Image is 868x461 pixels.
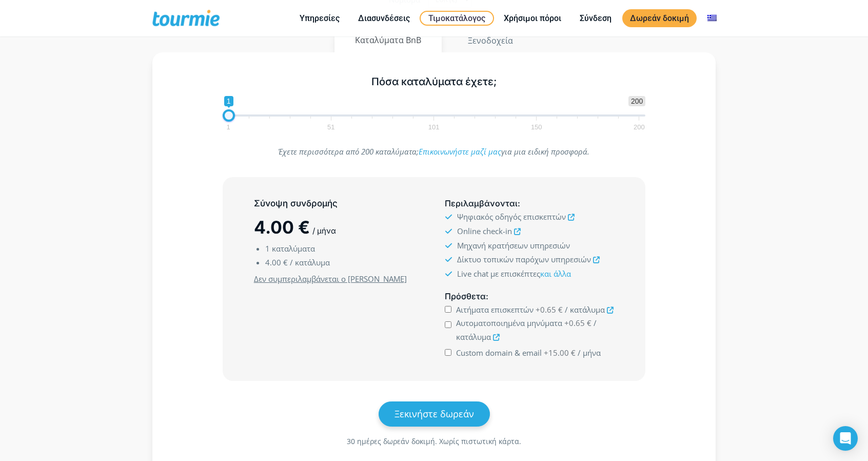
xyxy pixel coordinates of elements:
[272,243,315,254] span: καταλύματα
[565,304,605,315] span: / κατάλυμα
[350,12,418,25] a: Διασυνδέσεις
[833,426,858,451] div: Open Intercom Messenger
[265,257,288,267] span: 4.00 €
[427,125,441,129] span: 101
[394,408,474,420] span: Ξεκινήστε δωρεάν
[312,226,336,236] span: / μήνα
[225,125,231,129] span: 1
[457,212,566,222] span: Ψηφιακός οδηγός επισκεπτών
[254,197,423,210] h5: Σύνοψη συνδρομής
[457,240,570,251] span: Μηχανή κρατήσεων υπηρεσιών
[223,75,646,88] h5: Πόσα καταλύματα έχετε;
[224,96,233,106] span: 1
[578,348,601,358] span: / μήνα
[334,28,442,52] button: Καταλύματα BnB
[419,146,501,157] a: Επικοινωνήστε μαζί μας
[445,290,614,303] h5: :
[456,318,562,328] span: Αυτοματοποιημένα μηνύματα
[628,96,645,106] span: 200
[292,12,347,25] a: Υπηρεσίες
[445,198,518,208] span: Περιλαμβάνονται
[496,12,569,25] a: Χρήσιμοι πόροι
[445,291,486,301] span: Πρόσθετα
[564,318,591,328] span: +0.65 €
[420,11,494,26] a: Τιμοκατάλογος
[529,125,544,129] span: 150
[347,436,521,446] span: 30 ημέρες δωρεάν δοκιμή. Χωρίς πιστωτική κάρτα.
[326,125,336,129] span: 51
[544,348,576,358] span: +15.00 €
[622,9,697,27] a: Δωρεάν δοκιμή
[632,125,646,129] span: 200
[457,226,512,236] span: Online check-in
[445,197,614,210] h5: :
[223,145,646,159] p: Έχετε περισσότερα από 200 καταλύματα; για μια ειδική προσφορά.
[456,304,534,315] span: Αιτήματα επισκεπτών
[254,217,310,238] span: 4.00 €
[457,268,571,279] span: Live chat με επισκέπτες
[447,28,534,53] button: Ξενοδοχεία
[457,254,591,264] span: Δίκτυο τοπικών παρόχων υπηρεσιών
[536,304,563,315] span: +0.65 €
[254,274,407,284] u: Δεν συμπεριλαμβάνεται ο [PERSON_NAME]
[540,268,571,279] a: και άλλα
[456,348,542,358] span: Custom domain & email
[379,401,490,427] a: Ξεκινήστε δωρεάν
[265,243,270,254] span: 1
[572,12,619,25] a: Σύνδεση
[290,257,330,267] span: / κατάλυμα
